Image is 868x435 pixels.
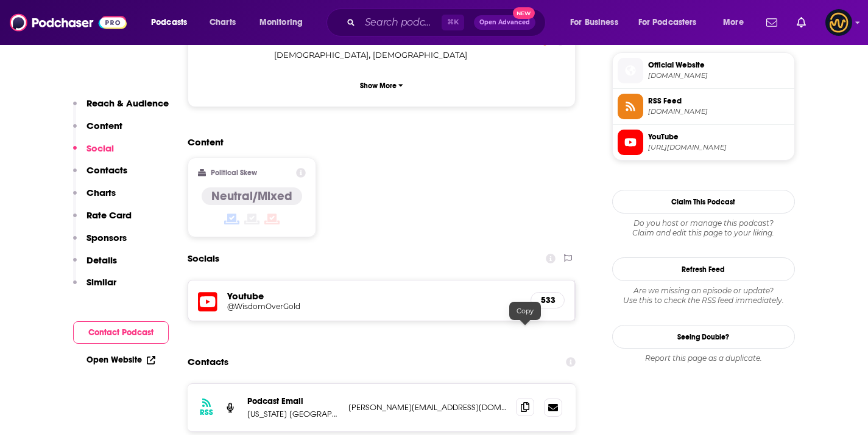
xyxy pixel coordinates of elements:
div: Copy [509,302,541,320]
button: Content [73,120,122,142]
h5: Youtube [227,290,521,302]
span: More [723,14,744,31]
span: White / Caucasian [378,36,450,46]
button: Details [73,254,117,277]
span: [DEMOGRAPHIC_DATA] [373,50,467,60]
button: open menu [562,13,633,32]
span: Podcasts [151,14,187,31]
span: YouTube [648,131,789,142]
span: , [274,48,370,62]
span: Logged in as LowerStreet [825,9,852,36]
p: Podcast Email [247,396,339,406]
button: Similar [73,276,116,299]
span: Open Advanced [479,19,530,26]
div: Report this page as a duplicate. [612,353,795,363]
h2: Contacts [188,350,228,374]
a: Charts [202,13,243,32]
span: Charts [210,14,236,31]
a: Open Website [86,355,155,365]
button: open menu [715,13,759,32]
p: Reach & Audience [86,97,169,109]
button: open menu [251,13,319,32]
span: New [513,7,535,19]
input: Search podcasts, credits, & more... [360,13,442,32]
p: Contacts [86,164,127,176]
p: Similar [86,276,116,288]
img: User Profile [825,9,852,36]
span: For Podcasters [638,14,697,31]
button: Social [73,142,114,165]
button: Contact Podcast [73,321,169,344]
p: Details [86,254,117,266]
button: Show profile menu [825,9,852,36]
a: RSS Feed[DOMAIN_NAME] [618,94,789,119]
p: Social [86,142,114,154]
h3: RSS [200,408,213,417]
p: Rate Card [86,209,132,221]
p: Charts [86,187,116,198]
button: Contacts [73,164,127,187]
p: [US_STATE] [GEOGRAPHIC_DATA] Accelerator [247,409,339,419]
span: Official Website [648,60,789,71]
button: Charts [73,187,116,209]
h5: @WisdomOverGold [227,302,422,311]
a: Seeing Double? [612,325,795,349]
span: anchor.fm [648,107,789,116]
button: Sponsors [73,232,127,254]
span: harrisonpainter.com [648,71,789,80]
p: Show More [360,82,397,90]
button: Show More [198,74,566,97]
button: open menu [143,13,203,32]
span: RSS Feed [648,96,789,106]
h2: Socials [188,247,219,270]
a: Show notifications dropdown [761,12,782,33]
div: Are we missing an episode or update? Use this to check the RSS feed immediately. [612,286,795,305]
span: [DEMOGRAPHIC_DATA] [274,50,369,60]
a: Official Website[DOMAIN_NAME] [618,58,789,83]
button: Rate Card [73,209,132,232]
p: Sponsors [86,232,127,243]
h4: Neutral/Mixed [211,189,292,204]
p: Content [86,120,122,131]
h5: 533 [541,295,554,305]
button: Reach & Audience [73,97,169,120]
span: ⌘ K [442,15,464,30]
span: For Business [570,14,618,31]
h2: Content [188,136,566,148]
span: [DEMOGRAPHIC_DATA] [274,36,374,46]
button: Refresh Feed [612,257,795,281]
span: Do you host or manage this podcast? [612,218,795,228]
span: https://www.youtube.com/@WisdomOverGold [648,143,789,152]
button: Open AdvancedNew [474,15,535,30]
p: [PERSON_NAME][EMAIL_ADDRESS][DOMAIN_NAME] [348,402,507,412]
div: Search podcasts, credits, & more... [338,9,557,37]
div: Claim and edit this page to your liking. [612,218,795,238]
a: Show notifications dropdown [792,12,811,33]
a: YouTube[URL][DOMAIN_NAME] [618,130,789,155]
a: @WisdomOverGold [227,302,521,311]
span: Monitoring [259,14,303,31]
h2: Political Skew [211,169,257,177]
button: open menu [630,13,715,32]
button: Claim This Podcast [612,190,795,214]
img: Podchaser - Follow, Share and Rate Podcasts [10,11,127,34]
